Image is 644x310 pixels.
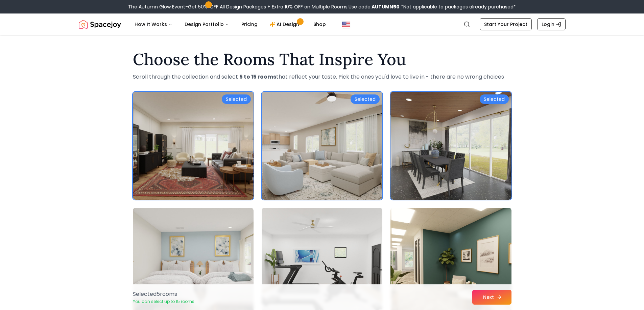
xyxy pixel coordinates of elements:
[372,3,400,10] b: AUTUMN50
[262,92,382,200] img: Room room-2
[400,3,516,10] span: *Not applicable to packages already purchased*
[480,18,532,30] a: Start Your Project
[537,18,566,30] a: Login
[133,51,511,67] h1: Choose the Rooms That Inspire You
[129,18,331,31] nav: Main
[472,290,511,305] button: Next
[79,18,121,31] a: Spacejoy
[390,92,511,200] img: Room room-3
[133,290,194,298] p: Selected 5 room s
[351,94,380,104] div: Selected
[129,18,178,31] button: How It Works
[133,299,194,304] p: You can select up to 15 rooms
[236,18,263,31] a: Pricing
[79,13,566,35] nav: Global
[222,94,251,104] div: Selected
[342,20,350,28] img: United States
[264,18,307,31] a: AI Design
[133,92,254,200] img: Room room-1
[349,3,400,10] span: Use code:
[308,18,331,31] a: Shop
[480,94,509,104] div: Selected
[179,18,235,31] button: Design Portfolio
[133,73,511,81] p: Scroll through the collection and select that reflect your taste. Pick the ones you'd love to liv...
[239,73,276,81] strong: 5 to 15 rooms
[128,3,516,10] div: The Autumn Glow Event-Get 50% OFF All Design Packages + Extra 10% OFF on Multiple Rooms.
[79,18,121,31] img: Spacejoy Logo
